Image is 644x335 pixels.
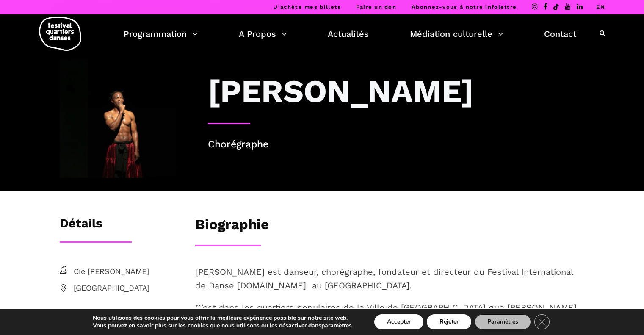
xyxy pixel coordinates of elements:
[93,322,353,329] p: Vous pouvez en savoir plus sur les cookies que nous utilisons ou les désactiver dans .
[195,267,573,291] span: [PERSON_NAME] est danseur, chorégraphe, fondateur et directeur du Festival International de Danse...
[534,314,550,329] button: Close GDPR Cookie Banner
[427,314,471,329] button: Rejeter
[60,216,102,237] h3: Détails
[74,282,178,294] span: [GEOGRAPHIC_DATA]
[412,4,517,10] a: Abonnez-vous à notre infolettre
[39,17,81,51] img: logo-fqd-med
[328,27,369,41] a: Actualités
[544,27,576,41] a: Contact
[475,314,531,329] button: Paramètres
[60,59,178,178] img: 84386882_1850780478390929_5516030131795132416_o
[321,322,352,329] button: paramètres
[208,72,474,110] h3: [PERSON_NAME]
[374,314,423,329] button: Accepter
[239,27,287,41] a: A Propos
[410,27,503,41] a: Médiation culturelle
[356,4,396,10] a: Faire un don
[208,137,585,152] p: Chorégraphe
[195,216,269,237] h3: Biographie
[274,4,341,10] a: J’achète mes billets
[74,266,178,278] span: Cie [PERSON_NAME]
[93,314,353,322] p: Nous utilisons des cookies pour vous offrir la meilleure expérience possible sur notre site web.
[124,27,198,41] a: Programmation
[596,4,605,10] a: EN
